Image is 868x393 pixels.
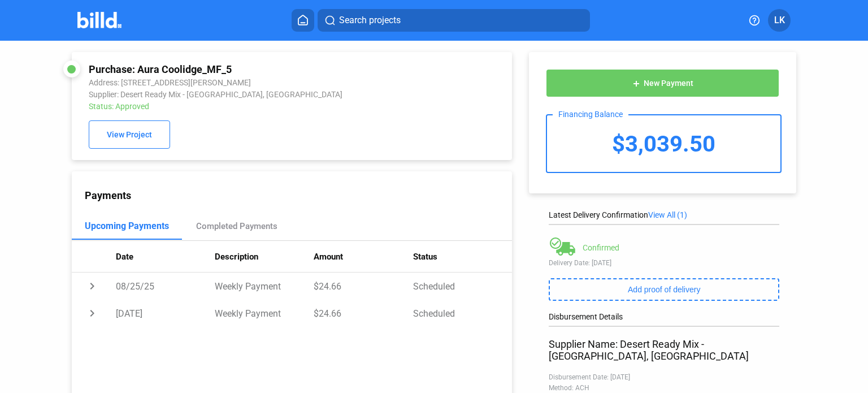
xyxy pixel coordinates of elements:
[107,131,152,140] span: View Project
[549,210,779,219] div: Latest Delivery Confirmation
[314,241,413,273] th: Amount
[553,110,628,119] div: Financing Balance
[85,189,512,201] div: Payments
[116,300,215,327] td: [DATE]
[85,221,169,231] div: Upcoming Payments
[314,273,413,300] td: $24.66
[413,241,512,273] th: Status
[546,69,779,97] button: New Payment
[549,259,779,267] div: Delivery Date: [DATE]
[314,300,413,327] td: $24.66
[648,210,687,219] span: View All (1)
[77,12,122,28] img: Billd Company Logo
[215,273,314,300] td: Weekly Payment
[89,102,414,111] div: Status: Approved
[549,338,779,362] div: Supplier Name: Desert Ready Mix - [GEOGRAPHIC_DATA], [GEOGRAPHIC_DATA]
[583,243,619,252] div: Confirmed
[632,79,641,88] mat-icon: add
[628,285,700,294] span: Add proof of delivery
[215,241,314,273] th: Description
[89,120,170,149] button: View Project
[549,384,779,392] div: Method: ACH
[116,241,215,273] th: Date
[413,273,512,300] td: Scheduled
[215,300,314,327] td: Weekly Payment
[549,278,779,301] button: Add proof of delivery
[413,300,512,327] td: Scheduled
[774,14,785,27] span: LK
[89,78,414,87] div: Address: [STREET_ADDRESS][PERSON_NAME]
[339,14,401,27] span: Search projects
[318,9,590,32] button: Search projects
[116,273,215,300] td: 08/25/25
[89,63,414,75] div: Purchase: Aura Coolidge_MF_5
[549,373,779,381] div: Disbursement Date: [DATE]
[644,79,693,88] span: New Payment
[89,90,414,99] div: Supplier: Desert Ready Mix - [GEOGRAPHIC_DATA], [GEOGRAPHIC_DATA]
[196,221,277,231] div: Completed Payments
[547,115,780,172] div: $3,039.50
[549,312,779,321] div: Disbursement Details
[768,9,791,32] button: LK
